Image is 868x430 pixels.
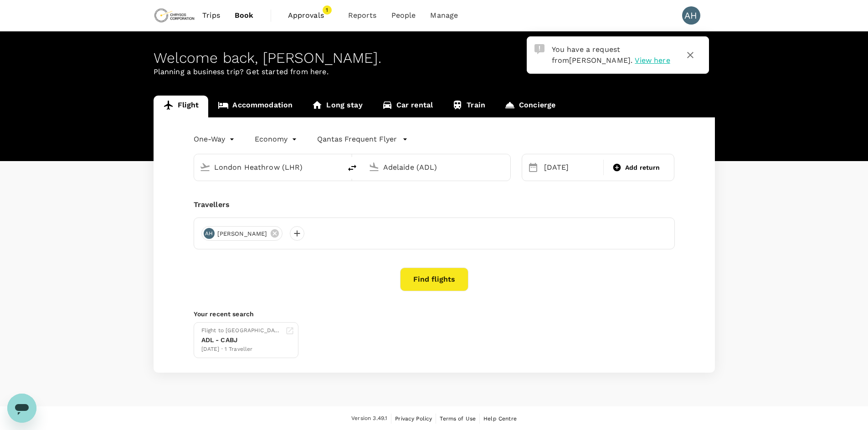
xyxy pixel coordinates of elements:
span: 1 [323,5,332,15]
a: Long stay [302,96,372,117]
div: Flight to [GEOGRAPHIC_DATA] [201,326,282,335]
span: Help Centre [483,415,517,422]
span: Terms of Use [440,415,476,422]
p: Planning a business trip? Get started from here. [154,66,715,77]
span: [PERSON_NAME] [569,56,631,65]
span: Reports [348,10,377,21]
div: AH [204,228,215,239]
button: Open [504,166,506,168]
p: Your recent search [194,309,675,319]
button: Qantas Frequent Flyer [317,134,408,145]
iframe: Button to launch messaging window [7,394,36,423]
a: Flight [154,96,209,117]
span: Privacy Policy [395,415,432,422]
div: Travellers [194,199,675,210]
img: Chrysos Corporation [154,5,195,25]
button: Find flights [400,268,468,291]
input: Going to [383,160,491,174]
a: Help Centre [483,414,517,424]
p: Qantas Frequent Flyer [317,134,397,145]
span: [PERSON_NAME] [212,229,273,238]
div: One-Way [194,132,236,147]
span: People [391,10,416,21]
div: [DATE] [540,158,601,177]
div: AH [682,6,700,25]
span: Trips [202,10,220,21]
span: Book [235,10,254,21]
a: Accommodation [208,96,302,117]
div: AH[PERSON_NAME] [201,226,283,241]
a: Concierge [495,96,565,117]
div: ADL - CABJ [201,335,282,345]
div: [DATE] · 1 Traveller [201,345,282,354]
input: Depart from [214,160,322,174]
span: Add return [625,163,660,172]
div: Economy [255,132,299,147]
span: You have a request from . [552,45,633,65]
span: Approvals [288,10,334,21]
a: Car rental [372,96,443,117]
span: View here [635,56,670,65]
img: Approval Request [534,44,544,54]
a: Train [442,96,495,117]
a: Terms of Use [440,414,476,424]
a: Privacy Policy [395,414,432,424]
span: Manage [430,10,458,21]
button: delete [341,157,363,179]
span: Version 3.49.1 [351,414,387,423]
div: Welcome back , [PERSON_NAME] . [154,50,715,66]
button: Open [335,166,337,168]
